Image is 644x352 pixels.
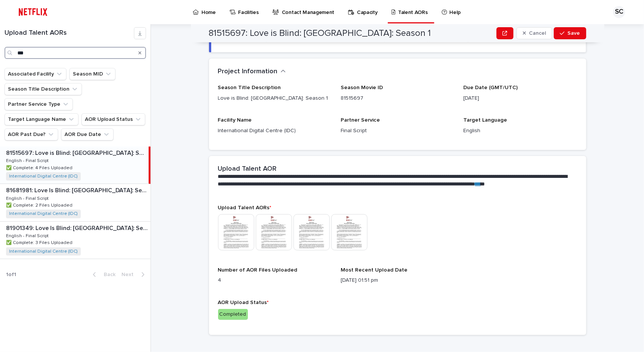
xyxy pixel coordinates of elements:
span: AOR Upload Status [218,300,269,305]
input: Search [5,47,146,59]
a: International Digital Centre (IDC) [9,174,78,179]
div: Completed [218,309,248,320]
p: ✅ Complete: 3 Files Uploaded [6,239,74,245]
button: Partner Service Type [5,98,73,110]
button: Save [554,27,586,39]
a: International Digital Centre (IDC) [9,211,78,216]
button: Next [118,271,151,278]
p: [DATE] 01:51 pm [341,276,454,284]
img: ifQbXi3ZQGMSEF7WDB7W [15,5,51,20]
button: Season MID [69,68,115,80]
a: International Digital Centre (IDC) [9,249,78,254]
p: Final Script [341,127,454,135]
button: Target Language Name [5,113,78,125]
h1: Upload Talent AORs [5,29,134,37]
span: Back [99,272,115,277]
span: Save [568,31,580,36]
span: Facility Name [218,117,252,123]
span: Season Title Description [218,85,281,90]
p: [DATE] [463,94,577,102]
span: Season Movie ID [341,85,383,90]
button: AOR Past Due? [5,128,58,140]
p: English - Final Script [6,232,50,239]
p: ✅ Complete: 4 Files Uploaded [6,164,74,171]
h2: Project Information [218,68,278,76]
button: Cancel [516,27,553,39]
span: Next [121,272,138,277]
span: Due Date (GMT/UTC) [463,85,518,90]
button: Back [87,271,118,278]
span: Partner Service [341,117,380,123]
p: ✅ Complete: 2 Files Uploaded [6,201,74,208]
button: Season Title Description [5,83,82,95]
p: English [463,127,577,135]
button: AOR Due Date [61,128,114,140]
p: 4 [218,276,332,284]
div: SC [613,6,625,18]
p: English - Final Script [6,157,50,164]
button: Project Information [218,68,286,76]
h2: Upload Talent AOR [218,165,277,173]
span: Upload Talent AORs [218,205,272,210]
span: Target Language [463,117,507,123]
span: Most Recent Upload Date [341,267,407,273]
p: Love is Blind: [GEOGRAPHIC_DATA]: Season 1 [218,94,332,102]
h2: 81515697: Love is Blind: [GEOGRAPHIC_DATA]: Season 1 [209,28,431,39]
p: 81681981: Love Is Blind: [GEOGRAPHIC_DATA]: Season 4 [6,185,149,194]
p: English - Final Script [6,195,50,201]
p: 81515697: Love is Blind: [GEOGRAPHIC_DATA]: Season 1 [6,148,147,157]
p: 81901349: Love Is Blind: [GEOGRAPHIC_DATA]: Season 5 [6,223,149,232]
span: Cancel [529,31,546,36]
button: Associated Facility [5,68,66,80]
p: International Digital Centre (IDC) [218,127,332,135]
p: 81515697 [341,94,454,102]
button: AOR Upload Status [81,113,145,125]
span: Number of AOR Files Uploaded [218,267,298,273]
